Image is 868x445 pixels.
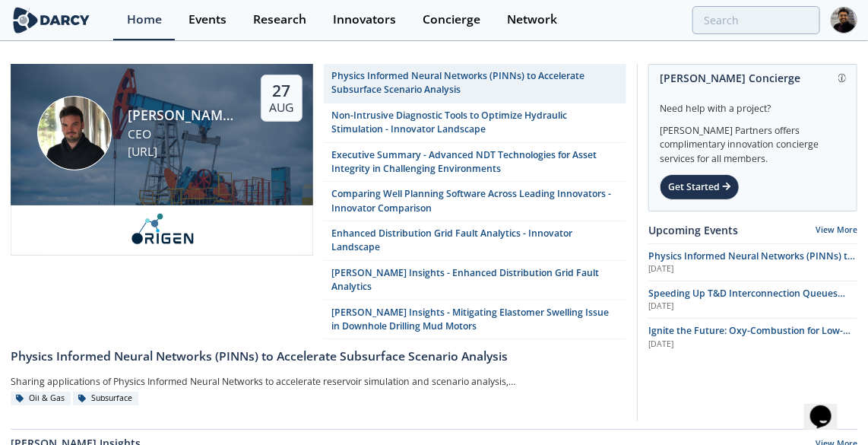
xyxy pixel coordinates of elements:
[507,14,557,26] div: Network
[648,324,857,350] a: Ignite the Future: Oxy-Combustion for Low-Carbon Power [DATE]
[127,14,162,26] div: Home
[270,81,294,100] div: 27
[11,7,92,33] img: logo-wide.svg
[73,392,138,405] div: Subsurface
[11,348,626,366] div: Physics Informed Neural Networks (PINNs) to Accelerate Subsurface Scenario Analysis
[692,6,820,34] input: Advanced Search
[324,143,626,183] a: Executive Summary - Advanced NDT Technologies for Asset Integrity in Challenging Environments
[324,103,626,143] a: Non-Intrusive Diagnostic Tools to Optimize Hydraulic Stimulation - Innovator Landscape
[660,65,846,91] div: [PERSON_NAME] Concierge
[188,14,227,26] div: Events
[423,14,480,26] div: Concierge
[648,250,855,276] span: Physics Informed Neural Networks (PINNs) to Accelerate Subsurface Scenario Analysis
[648,339,857,351] div: [DATE]
[128,126,235,144] div: CEO
[648,287,857,313] a: Speeding Up T&D Interconnection Queues with Enhanced Software Solutions [DATE]
[324,261,626,300] a: [PERSON_NAME] Insights - Enhanced Distribution Grid Fault Analytics
[37,96,112,170] img: Ruben Rodriguez Torrado
[128,143,235,161] div: [URL]
[11,339,626,365] a: Physics Informed Neural Networks (PINNs) to Accelerate Subsurface Scenario Analysis
[128,105,235,125] div: [PERSON_NAME] [PERSON_NAME]
[660,174,740,200] div: Get Started
[804,384,853,430] iframe: chat widget
[11,64,313,339] a: Ruben Rodriguez Torrado [PERSON_NAME] [PERSON_NAME] CEO [URL] 27 Aug
[124,213,201,245] img: origen.ai.png
[253,14,306,26] div: Research
[11,392,71,405] div: Oil & Gas
[648,300,857,313] div: [DATE]
[324,300,626,340] a: [PERSON_NAME] Insights - Mitigating Elastomer Swelling Issue in Downhole Drilling Mud Motors
[648,250,857,275] a: Physics Informed Neural Networks (PINNs) to Accelerate Subsurface Scenario Analysis [DATE]
[11,370,521,392] div: Sharing applications of Physics Informed Neural Networks to accelerate reservoir simulation and s...
[648,324,851,351] span: Ignite the Future: Oxy-Combustion for Low-Carbon Power
[648,222,738,238] a: Upcoming Events
[831,7,857,33] img: Profile
[648,263,857,275] div: [DATE]
[324,64,626,103] a: Physics Informed Neural Networks (PINNs) to Accelerate Subsurface Scenario Analysis
[270,100,294,116] div: Aug
[333,14,396,26] div: Innovators
[332,69,619,97] div: Physics Informed Neural Networks (PINNs) to Accelerate Subsurface Scenario Analysis
[324,221,626,261] a: Enhanced Distribution Grid Fault Analytics - Innovator Landscape
[816,224,857,235] a: View More
[648,287,845,313] span: Speeding Up T&D Interconnection Queues with Enhanced Software Solutions
[324,182,626,221] a: Comparing Well Planning Software Across Leading Innovators - Innovator Comparison
[660,91,846,116] div: Need help with a project?
[838,74,847,82] img: information.svg
[660,116,846,166] div: [PERSON_NAME] Partners offers complimentary innovation concierge services for all members.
